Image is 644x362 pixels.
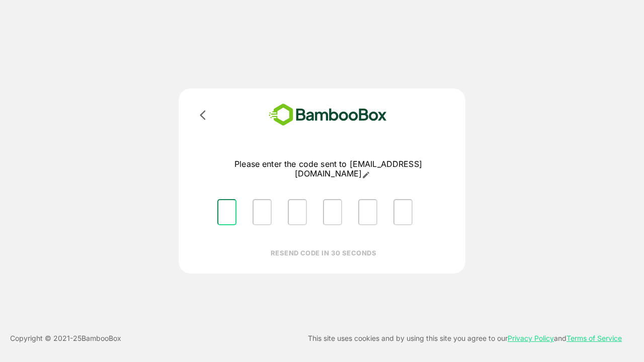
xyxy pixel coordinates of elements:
p: This site uses cookies and by using this site you agree to our and [308,332,622,344]
a: Terms of Service [567,334,622,342]
input: Please enter OTP character 3 [288,199,307,225]
a: Privacy Policy [508,334,554,342]
input: Please enter OTP character 1 [217,199,236,225]
p: Copyright © 2021- 25 BambooBox [10,332,121,344]
input: Please enter OTP character 4 [323,199,342,225]
input: Please enter OTP character 6 [393,199,413,225]
img: bamboobox [254,101,401,129]
input: Please enter OTP character 2 [253,199,272,225]
p: Please enter the code sent to [EMAIL_ADDRESS][DOMAIN_NAME] [209,159,447,179]
input: Please enter OTP character 5 [358,199,377,225]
